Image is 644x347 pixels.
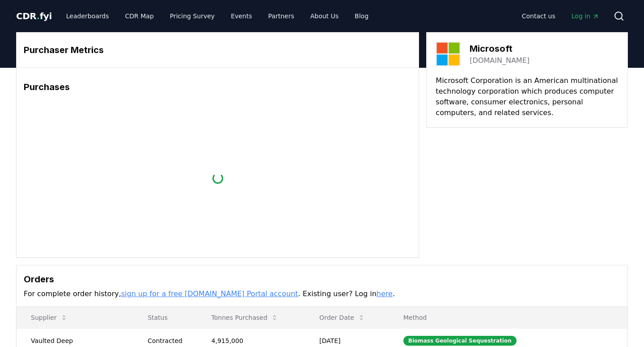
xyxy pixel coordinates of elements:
a: Blog [347,8,376,24]
span: CDR fyi [16,11,52,21]
span: . [37,11,40,21]
a: CDR.fyi [16,10,52,22]
a: Partners [261,8,301,24]
h3: Purchaser Metrics [24,43,411,57]
a: Log in [564,8,606,24]
button: Supplier [24,309,75,326]
a: Leaderboards [59,8,116,24]
button: Order Date [312,309,372,326]
a: here [377,289,393,298]
a: sign up for a free [DOMAIN_NAME] Portal account [121,289,298,298]
a: [DOMAIN_NAME] [470,55,530,66]
h3: Purchases [24,80,411,94]
img: Microsoft-logo [436,41,461,66]
a: Events [224,8,259,24]
p: Method [396,313,620,322]
div: loading [212,172,223,184]
p: Microsoft Corporation is an American multinational technology corporation which produces computer... [436,75,619,118]
h3: Orders [24,273,620,286]
h3: Microsoft [470,42,530,55]
nav: Main [515,8,606,24]
a: About Us [303,8,346,24]
a: CDR Map [118,8,161,24]
p: For complete order history, . Existing user? Log in . [24,289,620,299]
nav: Main [59,8,376,24]
button: Tonnes Purchased [204,309,285,326]
a: Contact us [515,8,563,24]
div: Contracted [148,336,190,345]
div: Biomass Geological Sequestration [403,336,517,346]
p: Status [140,313,190,322]
span: Log in [572,12,599,21]
a: Pricing Survey [163,8,222,24]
